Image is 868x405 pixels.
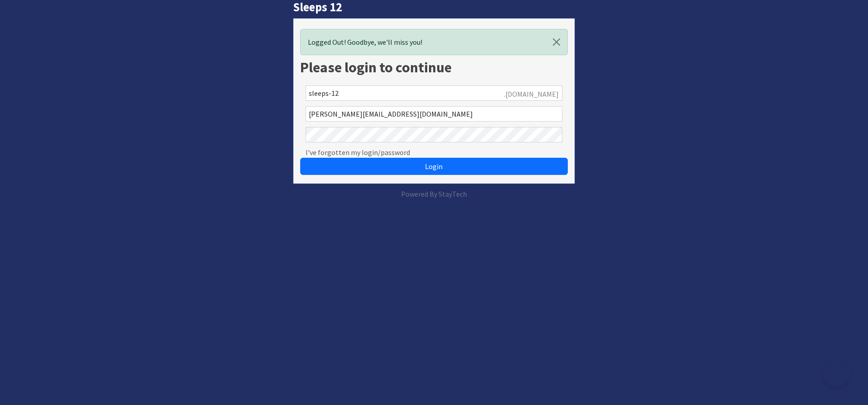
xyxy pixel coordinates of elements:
[425,162,443,171] span: Login
[306,106,562,122] input: Email
[300,158,568,175] button: Login
[306,147,410,158] a: I've forgotten my login/password
[300,59,568,76] h1: Please login to continue
[300,29,568,55] div: Logged Out! Goodbye, we'll miss you!
[293,188,575,199] p: Powered By StayTech
[504,89,559,99] span: .[DOMAIN_NAME]
[306,85,562,101] input: Account Reference
[823,360,850,387] iframe: Toggle Customer Support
